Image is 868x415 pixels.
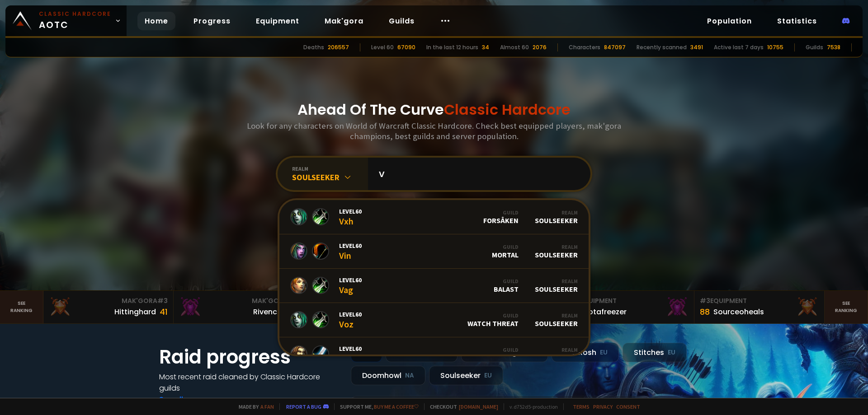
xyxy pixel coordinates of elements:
[339,310,362,318] span: Level 60
[179,296,298,306] div: Mak'Gora
[426,43,478,51] div: In the last 12 hours
[484,371,492,380] small: EU
[279,269,589,303] a: Level60VagGuildBALASTRealmSoulseeker
[5,5,127,36] a: Classic HardcoreAOTC
[351,366,425,385] div: Doomhowl
[700,12,759,30] a: Population
[494,278,519,294] div: BALAST
[429,366,503,385] div: Soulseeker
[424,403,498,410] span: Checkout
[770,12,824,30] a: Statistics
[806,43,823,51] div: Guilds
[668,348,675,357] small: EU
[623,343,687,362] div: Stitches
[714,43,764,51] div: Active last 7 days
[233,403,274,410] span: Made by
[339,345,362,353] span: Level 60
[174,291,304,323] a: Mak'Gora#2Rivench100
[339,345,362,364] div: Vue
[159,394,218,405] a: See all progress
[564,291,694,323] a: #2Equipment88Notafreezer
[260,403,274,410] a: a fan
[334,403,419,410] span: Support me,
[494,278,519,284] div: Guild
[535,243,578,250] div: Realm
[535,312,578,328] div: Soulseeker
[767,43,783,51] div: 10755
[279,200,589,234] a: Level60VxhGuildForsåkenRealmSoulseeker
[444,99,571,120] span: Classic Hardcore
[535,278,578,284] div: Realm
[292,172,368,182] div: Soulseeker
[328,43,349,51] div: 206557
[160,306,168,318] div: 41
[373,158,580,190] input: Search a character...
[535,312,578,319] div: Realm
[339,207,362,215] span: Level 60
[600,348,608,357] small: EU
[114,306,156,317] div: Hittinghard
[467,312,519,328] div: Watch Threat
[492,243,519,259] div: Mortal
[467,312,519,319] div: Guild
[825,291,868,323] a: Seeranking
[459,403,498,410] a: [DOMAIN_NAME]
[339,310,362,330] div: Voz
[535,209,578,225] div: Soulseeker
[382,12,422,30] a: Guilds
[573,403,590,410] a: Terms
[317,12,371,30] a: Mak'gora
[39,10,111,32] span: AOTC
[570,296,689,306] div: Equipment
[292,165,368,172] div: realm
[472,346,519,353] div: Guild
[253,306,282,317] div: Rivench
[472,346,519,362] div: Just Pull HC
[279,234,589,269] a: Level60VinGuildMortalRealmSoulseeker
[137,12,175,30] a: Home
[616,403,640,410] a: Consent
[552,343,619,362] div: Nek'Rosh
[397,43,415,51] div: 67090
[339,242,362,261] div: Vin
[492,243,519,250] div: Guild
[694,291,825,323] a: #3Equipment88Sourceoheals
[713,306,764,317] div: Sourceoheals
[700,296,819,306] div: Equipment
[700,306,710,318] div: 88
[535,278,578,294] div: Soulseeker
[533,43,547,51] div: 2076
[49,296,168,306] div: Mak'Gora
[593,403,613,410] a: Privacy
[303,43,324,51] div: Deaths
[339,242,362,250] span: Level 60
[405,371,414,380] small: NA
[535,243,578,259] div: Soulseeker
[483,209,519,225] div: Forsåken
[286,403,321,410] a: Report a bug
[827,43,840,51] div: 7538
[604,43,626,51] div: 847097
[159,343,340,371] h1: Raid progress
[374,403,419,410] a: Buy me a coffee
[339,276,362,295] div: Vag
[583,306,627,317] div: Notafreezer
[249,12,307,30] a: Equipment
[186,12,238,30] a: Progress
[159,371,340,394] h4: Most recent raid cleaned by Classic Hardcore guilds
[279,337,589,372] a: Level60VueGuildJust Pull HCRealmSoulseeker
[535,346,578,362] div: Soulseeker
[535,209,578,216] div: Realm
[371,43,394,51] div: Level 60
[243,121,625,141] h3: Look for any characters on World of Warcraft Classic Hardcore. Check best equipped players, mak'g...
[339,276,362,284] span: Level 60
[535,346,578,353] div: Realm
[700,296,710,305] span: # 3
[637,43,687,51] div: Recently scanned
[279,303,589,337] a: Level60VozGuildWatch ThreatRealmSoulseeker
[500,43,529,51] div: Almost 60
[297,99,571,121] h1: Ahead Of The Curve
[339,207,362,227] div: Vxh
[39,10,111,18] small: Classic Hardcore
[482,43,489,51] div: 34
